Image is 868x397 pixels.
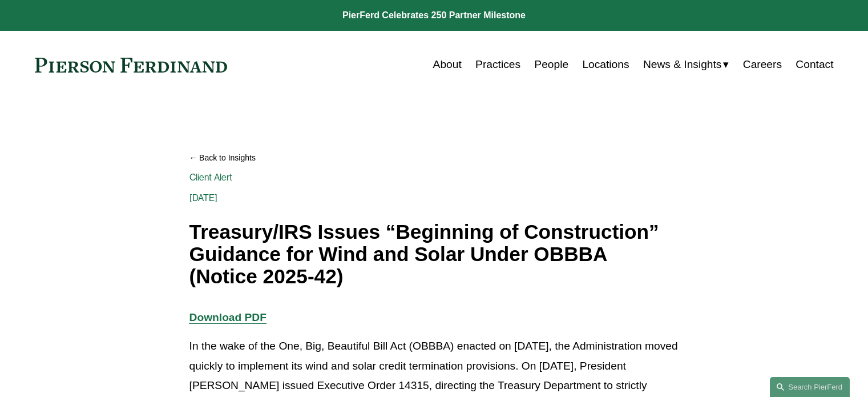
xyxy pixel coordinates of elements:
[433,54,462,75] a: About
[189,148,679,168] a: Back to Insights
[189,172,233,183] a: Client Alert
[534,54,568,75] a: People
[643,55,722,75] span: News & Insights
[189,311,267,323] a: Download PDF
[796,54,833,75] a: Contact
[189,221,679,287] h1: Treasury/IRS Issues “Beginning of Construction” Guidance for Wind and Solar Under OBBBA (Notice 2...
[582,54,629,75] a: Locations
[475,54,520,75] a: Practices
[770,377,850,397] a: Search this site
[189,193,218,203] span: [DATE]
[743,54,782,75] a: Careers
[643,54,729,75] a: folder dropdown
